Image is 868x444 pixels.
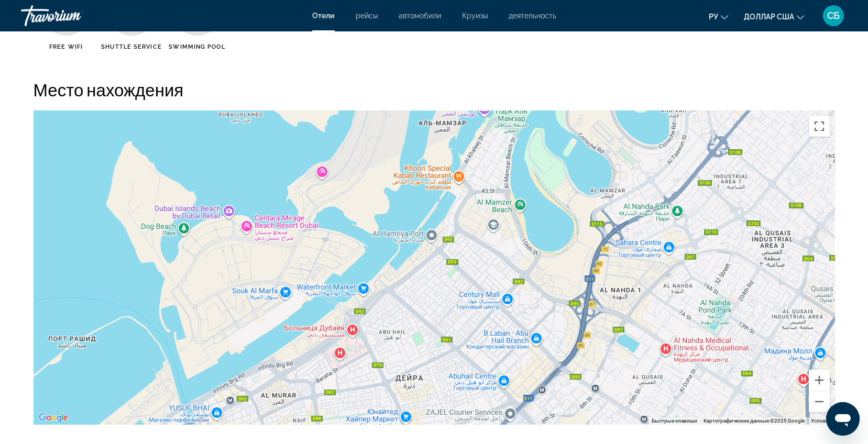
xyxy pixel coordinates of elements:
[399,12,441,20] a: автомобили
[652,417,697,425] button: Быстрые клавиши
[809,370,830,391] button: Увеличить
[744,9,804,24] button: Изменить валюту
[356,12,378,20] a: рейсы
[744,13,794,21] font: доллар США
[809,391,830,412] button: Уменьшить
[704,418,805,424] span: Картографические данные ©2025 Google
[36,411,71,425] a: Открыть эту область в Google Картах (в новом окне)
[169,43,225,50] span: Swimming Pool
[34,79,835,100] h2: Место нахождения
[809,116,830,137] button: Включить полноэкранный режим
[101,43,162,50] span: Shuttle Service
[21,2,126,29] a: Травориум
[811,418,832,424] a: Условия (ссылка откроется в новой вкладке)
[826,402,860,436] iframe: Кнопка запуска окна обмена сообщениями
[36,411,71,425] img: Google
[709,9,728,24] button: Изменить язык
[462,12,488,20] a: Круизы
[820,5,847,27] button: Меню пользователя
[312,12,335,20] a: Отели
[49,43,83,50] span: Free WiFi
[509,12,556,20] a: деятельность
[709,13,718,21] font: ру
[827,10,840,21] font: СБ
